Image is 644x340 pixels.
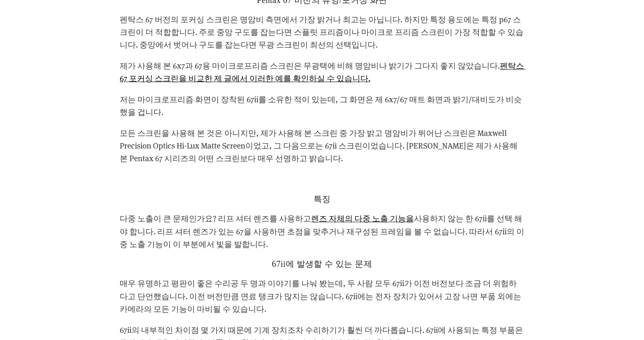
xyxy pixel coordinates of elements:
[120,14,523,50] font: 펜탁스 67 버전의 포커싱 스크린은 명암비 측면에서 가장 밝거나 최고는 아닙니다. 하지만 특정 용도에는 특정 p67 스크린이 더 적합합니다. 주로 중앙 구도를 잡는다면 스플릿...
[120,213,524,249] font: 사용하지 않는 한 67ii를 선택 해야 합니다. 리프 셔터 렌즈가 있는 67을 사용하면 초점을 맞추거나 재구성된 프레임을 볼 수 없습니다. 따라서 67ii의 이중 노출 기능이...
[272,259,372,268] font: 67ii에 발생할 수 있는 문제
[120,94,522,117] font: 저는 마이크로프리즘 화면이 장착된 67ii를 소유한 적이 있는데, 그 화면은 제 6x7/67 매트 화면과 밝기/대비도가 비슷했을 겁니다.
[120,278,523,314] font: 매우 유명하고 평판이 좋은 수리공 두 명과 이야기를 나눠 봤는데, 두 사람 모두 67ii가 이전 버전보다 조금 더 위험하다고 단언했습니다. 이전 버전만큼 연료 탱크가 많지는 ...
[120,60,500,71] font: 제가 사용해 본 6x7과 67용 마이크로프리즘 스크린은 무광택에 비해 명암비나 밝기가 그다지 좋지 않았습니다.
[120,127,519,164] font: 모든 스크린을 사용해 본 것은 아니지만, 제가 사용해 본 스크린 중 가장 밝고 명암비가 뛰어난 스크린은 Maxwell Precision Optics Hi-Lux Matte S...
[314,194,331,204] font: 특징
[311,213,414,223] a: 렌즈 자체의 다중 노출 기능을
[120,213,311,223] font: 다중 노출이 큰 문제인가요? 리프 셔터 렌즈를 사용하고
